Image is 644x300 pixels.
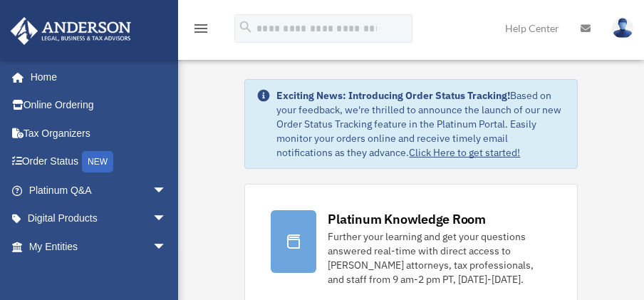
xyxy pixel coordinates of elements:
img: Anderson Advisors Platinum Portal [6,17,135,45]
div: Further your learning and get your questions answered real-time with direct access to [PERSON_NAM... [328,229,551,286]
i: menu [192,20,209,37]
a: menu [192,25,209,37]
span: arrow_drop_down [152,232,181,262]
a: Online Ordering [10,91,188,120]
a: Platinum Q&Aarrow_drop_down [10,176,188,205]
div: Platinum Knowledge Room [328,210,486,228]
a: My Entitiesarrow_drop_down [10,232,188,261]
strong: Exciting News: Introducing Order Status Tracking! [276,89,510,102]
i: search [238,19,254,35]
a: Home [10,63,181,91]
div: Based on your feedback, we're thrilled to announce the launch of our new Order Status Tracking fe... [276,88,565,160]
a: Click Here to get started! [409,146,520,159]
a: Digital Productsarrow_drop_down [10,205,188,233]
a: Order StatusNEW [10,148,188,177]
span: arrow_drop_down [152,176,181,205]
img: User Pic [612,18,633,38]
div: NEW [82,151,113,172]
a: Tax Organizers [10,119,188,148]
span: arrow_drop_down [152,205,181,234]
